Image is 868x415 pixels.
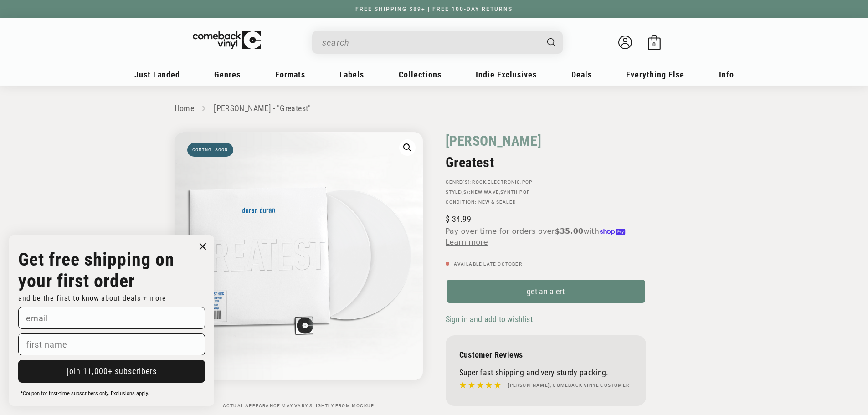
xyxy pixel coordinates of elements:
[652,41,656,48] span: 0
[214,70,241,79] span: Genres
[500,190,530,195] a: Synth-pop
[175,403,423,409] p: Actual appearance may vary slightly from mockup
[446,190,646,195] p: STYLE(S): ,
[346,6,522,12] a: FREE SHIPPING $89+ | FREE 100-DAY RETURNS
[18,333,205,355] input: first name
[399,70,442,79] span: Collections
[522,179,533,184] a: Pop
[446,214,471,224] span: 34.99
[175,102,694,115] nav: breadcrumbs
[18,307,205,329] input: email
[459,368,632,377] p: Super fast shipping and very sturdy packing.
[446,314,533,324] span: Sign in and add to wishlist
[459,350,632,359] p: Customer Reviews
[18,360,205,383] button: join 11,000+ subscribers
[21,390,149,396] span: *Coupon for first-time subscribers only. Exclusions apply.
[446,214,450,224] span: $
[446,314,535,324] button: Sign in and add to wishlist
[719,70,734,79] span: Info
[446,179,646,185] p: GENRE(S): , ,
[134,70,180,79] span: Just Landed
[471,190,499,195] a: New Wave
[187,143,233,157] span: Coming soon
[446,200,646,205] p: Condition: New & Sealed
[508,382,630,389] h4: [PERSON_NAME], Comeback Vinyl customer
[312,31,563,54] div: Search
[446,279,646,304] a: get an alert
[339,70,364,79] span: Labels
[214,103,311,113] a: [PERSON_NAME] - "Greatest"
[472,179,486,184] a: Rock
[446,132,542,150] a: [PERSON_NAME]
[571,70,592,79] span: Deals
[196,240,210,253] button: Close dialog
[175,132,423,409] media-gallery: Gallery Viewer
[539,31,564,54] button: Search
[322,33,538,52] input: When autocomplete results are available use up and down arrows to review and enter to select
[459,379,501,391] img: star5.svg
[18,249,175,292] strong: Get free shipping on your first order
[175,103,194,113] a: Home
[626,70,684,79] span: Everything Else
[454,261,522,266] span: Available Late October
[18,294,166,302] span: and be the first to know about deals + more
[488,179,520,184] a: Electronic
[275,70,305,79] span: Formats
[476,70,537,79] span: Indie Exclusives
[446,154,646,170] h2: Greatest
